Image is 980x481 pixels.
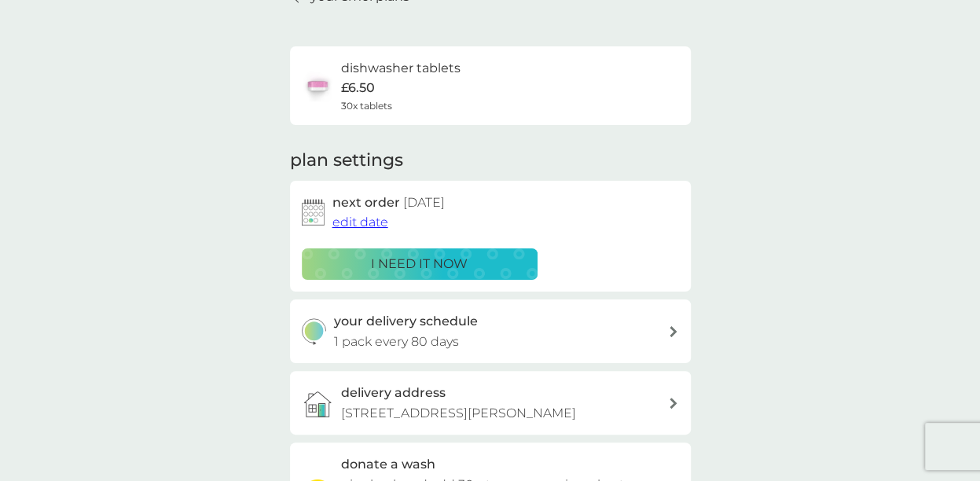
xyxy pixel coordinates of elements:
h2: next order [332,193,445,213]
h2: plan settings [290,149,403,173]
h3: donate a wash [341,454,435,475]
p: i need it now [371,254,468,274]
h3: your delivery schedule [334,311,478,332]
h6: dishwasher tablets [341,58,461,79]
button: your delivery schedule1 pack every 80 days [290,299,691,363]
a: delivery address[STREET_ADDRESS][PERSON_NAME] [290,371,691,435]
p: £6.50 [341,78,375,98]
span: 30x tablets [341,98,392,113]
span: edit date [332,215,388,229]
p: 1 pack every 80 days [334,332,459,352]
p: [STREET_ADDRESS][PERSON_NAME] [341,403,576,424]
button: edit date [332,212,388,233]
img: dishwasher tablets [302,70,333,101]
span: [DATE] [403,195,445,210]
h3: delivery address [341,383,446,403]
button: i need it now [302,248,538,280]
